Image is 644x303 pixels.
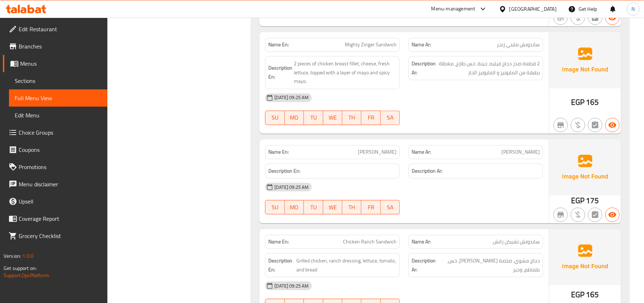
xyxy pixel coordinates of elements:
[268,256,295,274] strong: Description En:
[9,107,107,124] a: Edit Menu
[571,95,584,109] span: EGP
[326,112,339,123] span: WE
[384,202,397,213] span: SA
[571,288,584,302] span: EGP
[4,271,49,280] a: Support.OpsPlatform
[15,76,102,85] span: Sections
[358,148,397,156] span: [PERSON_NAME]
[19,232,102,240] span: Grocery Checklist
[588,118,602,132] button: Not has choices
[19,42,102,51] span: Branches
[15,94,102,102] span: Full Menu View
[19,214,102,223] span: Coverage Report
[588,208,602,222] button: Not has choices
[3,141,107,158] a: Coupons
[586,288,599,302] span: 165
[19,180,102,188] span: Menu disclaimer
[3,210,107,227] a: Coverage Report
[412,256,437,274] strong: Description Ar:
[307,112,320,123] span: TU
[4,251,21,261] span: Version:
[586,95,599,109] span: 165
[553,118,568,132] button: Not branch specific item
[19,145,102,154] span: Coupons
[19,128,102,137] span: Choice Groups
[323,111,342,125] button: WE
[439,256,540,274] span: دجاج مشوي، صلصة رانش، خس، طماطم، وخبز
[361,200,380,214] button: FR
[3,124,107,141] a: Choice Groups
[3,227,107,244] a: Grocery Checklist
[342,111,361,125] button: TH
[4,264,37,273] span: Get support on:
[268,202,282,213] span: SU
[384,112,397,123] span: SA
[285,200,304,214] button: MO
[571,208,585,222] button: Purchased item
[412,148,431,156] strong: Name Ar:
[571,118,585,132] button: Purchased item
[19,25,102,33] span: Edit Restaurant
[294,59,397,86] span: 2 pieces of chicken breast fillet, cheese, fresh lettuce, topped with a layer of mayo and spicy m...
[343,238,397,246] span: Chicken Ranch Sandwich
[3,158,107,176] a: Promotions
[272,184,311,191] span: [DATE] 09:25 AM
[3,20,107,38] a: Edit Restaurant
[3,38,107,55] a: Branches
[361,111,380,125] button: FR
[268,148,289,156] strong: Name En:
[412,238,431,246] strong: Name Ar:
[571,194,584,208] span: EGP
[307,202,320,213] span: TU
[288,112,301,123] span: MO
[323,200,342,214] button: WE
[553,208,568,222] button: Not branch specific item
[3,55,107,72] a: Menus
[285,111,304,125] button: MO
[381,200,400,214] button: SA
[268,167,300,176] strong: Description En:
[364,202,377,213] span: FR
[345,202,358,213] span: TH
[9,72,107,89] a: Sections
[268,41,289,48] strong: Name En:
[19,163,102,171] span: Promotions
[296,256,397,274] span: Grilled chicken, ranch dressing, lettuce, tomato, and bread
[304,111,323,125] button: TU
[288,202,301,213] span: MO
[501,148,540,156] span: [PERSON_NAME]
[20,59,102,68] span: Menus
[586,194,599,208] span: 175
[345,112,358,123] span: TH
[268,112,282,123] span: SU
[268,64,292,81] strong: Description En:
[22,251,33,261] span: 1.0.0
[364,112,377,123] span: FR
[381,111,400,125] button: SA
[345,41,397,48] span: Mighty Zinger Sandwich
[272,94,311,101] span: [DATE] 09:25 AM
[431,5,476,13] div: Menu-management
[342,200,361,214] button: TH
[412,167,443,176] strong: Description Ar:
[509,5,557,13] div: [GEOGRAPHIC_DATA]
[268,238,289,246] strong: Name En:
[412,41,431,48] strong: Name Ar:
[15,111,102,120] span: Edit Menu
[3,176,107,193] a: Menu disclaimer
[265,111,284,125] button: SU
[631,5,635,13] span: N
[304,200,323,214] button: TU
[9,89,107,107] a: Full Menu View
[605,118,620,132] button: Available
[265,200,284,214] button: SU
[549,139,621,195] img: Ae5nvW7+0k+MAAAAAElFTkSuQmCC
[497,41,540,48] span: ساندوتش مايتي زنجر
[605,208,620,222] button: Available
[412,59,436,77] strong: Description Ar:
[549,32,621,88] img: Ae5nvW7+0k+MAAAAAElFTkSuQmCC
[272,283,311,289] span: [DATE] 09:25 AM
[19,197,102,206] span: Upsell
[549,229,621,285] img: Ae5nvW7+0k+MAAAAAElFTkSuQmCC
[493,238,540,246] span: ساندوتش تشيكن رانش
